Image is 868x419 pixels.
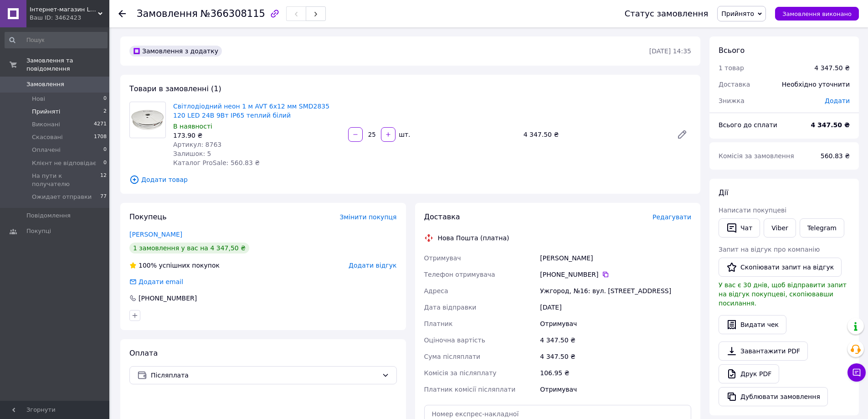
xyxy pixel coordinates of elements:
[32,193,92,201] span: Ожидает отправки
[173,150,211,157] span: Залишок: 5
[32,108,60,116] span: Прийняті
[103,95,107,103] span: 0
[673,125,691,144] a: Редагувати
[30,5,98,14] span: Інтернет-магазин LED Ukraine
[719,46,745,55] span: Всього
[538,348,693,365] div: 4 347.50 ₴
[424,336,485,344] span: Оціночна вартість
[129,231,182,238] a: [PERSON_NAME]
[26,57,109,73] span: Замовлення та повідомлення
[719,315,786,334] button: Видати чек
[103,108,107,116] span: 2
[719,341,808,361] a: Завантажити PDF
[32,95,45,103] span: Нові
[26,212,71,220] span: Повідомлення
[424,353,481,360] span: Сума післяплати
[538,332,693,348] div: 4 347.50 ₴
[137,8,198,19] span: Замовлення
[782,10,852,17] span: Замовлення виконано
[719,81,750,88] span: Доставка
[538,381,693,398] div: Отримувач
[32,172,100,188] span: На пути к получателю
[100,193,107,201] span: 77
[129,349,158,357] span: Оплата
[719,188,728,197] span: Дії
[138,294,198,303] div: [PHONE_NUMBER]
[128,277,184,286] div: Додати email
[424,320,453,327] span: Платник
[129,84,221,93] span: Товари в замовленні (1)
[100,172,107,188] span: 12
[32,146,61,154] span: Оплачені
[94,120,107,129] span: 4271
[436,233,512,243] div: Нова Пошта (платна)
[719,246,820,253] span: Запит на відгук про компанію
[151,370,378,380] span: Післяплата
[424,369,497,377] span: Комісія за післяплату
[138,277,184,286] div: Додати email
[538,365,693,381] div: 106.95 ₴
[340,213,397,221] span: Змінити покупця
[540,270,691,279] div: [PHONE_NUMBER]
[520,128,669,141] div: 4 347.50 ₴
[424,271,495,278] span: Телефон отримувача
[129,261,220,270] div: успішних покупок
[129,46,222,57] div: Замовлення з додатку
[103,146,107,154] span: 0
[719,387,828,406] button: Дублювати замовлення
[538,283,693,299] div: Ужгород, №16: вул. [STREET_ADDRESS]
[130,107,165,134] img: Світлодіодний неон 1 м AVT 6х12 мм SMD2835 120 LED 24В 9Вт IP65 теплий білий
[173,131,341,140] div: 173.90 ₴
[625,9,709,18] div: Статус замовлення
[821,152,850,160] span: 560.83 ₴
[424,212,460,221] span: Доставка
[811,121,850,129] b: 4 347.50 ₴
[652,213,691,221] span: Редагувати
[200,8,265,19] span: №366308115
[424,304,477,311] span: Дата відправки
[424,386,516,393] span: Платник комісії післяплати
[719,258,842,277] button: Скопіювати запит на відгук
[26,227,51,235] span: Покупці
[26,80,64,88] span: Замовлення
[118,9,126,18] div: Повернутися назад
[129,243,249,253] div: 1 замовлення у вас на 4 347,50 ₴
[30,14,109,22] div: Ваш ID: 3462423
[424,287,448,295] span: Адреса
[173,123,212,130] span: В наявності
[424,254,461,262] span: Отримувач
[32,133,63,141] span: Скасовані
[649,47,691,55] time: [DATE] 14:35
[719,218,760,238] button: Чат
[538,316,693,332] div: Отримувач
[721,10,754,17] span: Прийнято
[719,97,745,104] span: Знижка
[825,97,850,104] span: Додати
[847,363,866,382] button: Чат з покупцем
[776,74,855,94] div: Необхідно уточнити
[103,159,107,167] span: 0
[719,364,779,383] a: Друк PDF
[173,159,260,166] span: Каталог ProSale: 560.83 ₴
[173,141,221,148] span: Артикул: 8763
[719,64,744,72] span: 1 товар
[719,152,794,160] span: Комісія за замовлення
[139,262,157,269] span: 100%
[173,103,329,119] a: Світлодіодний неон 1 м AVT 6х12 мм SMD2835 120 LED 24В 9Вт IP65 теплий білий
[538,299,693,316] div: [DATE]
[800,218,844,238] a: Telegram
[94,133,107,141] span: 1708
[719,281,847,307] span: У вас є 30 днів, щоб відправити запит на відгук покупцеві, скопіювавши посилання.
[538,250,693,266] div: [PERSON_NAME]
[775,7,859,21] button: Замовлення виконано
[32,159,96,167] span: Клієнт не відповідає
[5,32,108,48] input: Пошук
[32,120,60,129] span: Виконані
[129,175,691,185] span: Додати товар
[719,121,777,129] span: Всього до сплати
[814,63,850,72] div: 4 347.50 ₴
[129,212,167,221] span: Покупець
[349,262,396,269] span: Додати відгук
[719,207,786,214] span: Написати покупцеві
[764,218,796,238] a: Viber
